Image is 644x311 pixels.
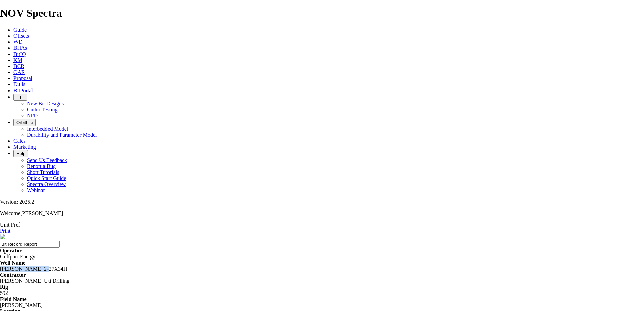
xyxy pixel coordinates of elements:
a: NPD [27,113,38,118]
a: Report a Bug [27,163,56,169]
button: OrbitLite [13,119,36,126]
a: Quick Start Guide [27,175,66,181]
a: BitIQ [13,51,26,57]
a: Cutter Testing [27,107,58,112]
a: WD [13,39,23,45]
a: Short Tutorials [27,169,59,175]
a: Proposal [13,75,32,81]
a: Interbedded Model [27,126,68,132]
a: Marketing [13,144,36,150]
a: KM [13,57,22,63]
a: OAR [13,69,25,75]
a: BitPortal [13,88,33,93]
span: [PERSON_NAME] [20,210,63,216]
a: Spectra Overview [27,181,66,187]
a: BHAs [13,45,27,51]
a: Dulls [13,81,25,87]
span: Help [16,151,25,156]
button: FTT [13,94,27,101]
a: Guide [13,27,27,33]
a: Calcs [13,138,26,144]
a: Webinar [27,187,45,193]
a: Durability and Parameter Model [27,132,97,138]
span: FTT [16,95,24,100]
a: Offsets [13,33,29,39]
button: Help [13,150,28,157]
a: Send Us Feedback [27,157,67,163]
a: New Bit Designs [27,101,64,106]
a: BCR [13,63,24,69]
span: OrbitLite [16,120,33,125]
